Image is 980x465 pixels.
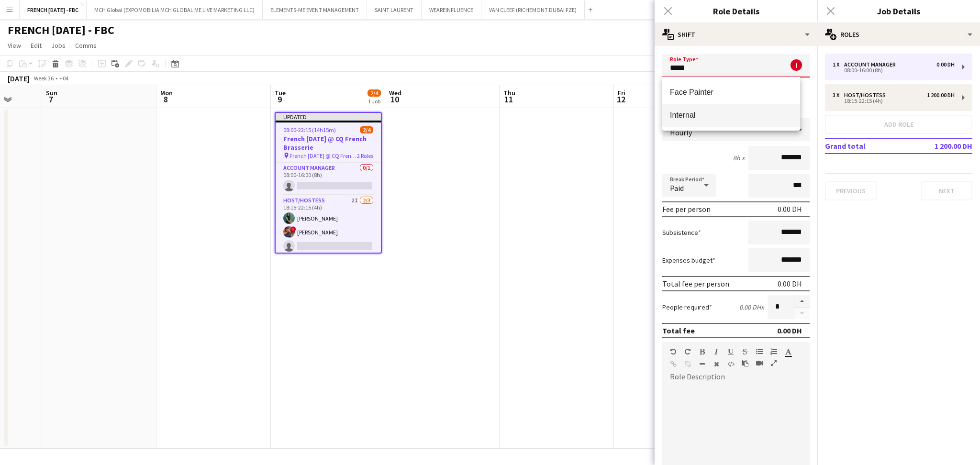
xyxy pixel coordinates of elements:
[51,41,66,50] span: Jobs
[46,89,57,97] span: Sun
[662,256,715,265] label: Expenses budget
[618,89,625,97] span: Fri
[727,360,734,368] button: HTML Code
[844,92,890,99] div: Host/Hostess
[87,0,263,19] button: MCH Global (EXPOMOBILIA MCH GLOBAL ME LIVE MARKETING LLC)
[662,228,701,237] label: Subsistence
[662,204,711,214] div: Fee per person
[833,99,955,103] div: 18:15-22:15 (4h)
[699,360,705,368] button: Horizontal Line
[367,89,381,97] span: 2/4
[263,0,367,19] button: ELEMENTS-ME EVENT MANAGEMENT
[357,152,373,159] span: 2 Roles
[833,92,844,99] div: 3 x
[833,61,844,68] div: 1 x
[275,89,286,97] span: Tue
[389,89,401,97] span: Wed
[777,326,802,335] div: 0.00 DH
[699,348,705,355] button: Bold
[283,126,336,133] span: 08:00-22:15 (14h15m)
[927,92,955,99] div: 1 200.00 DH
[276,195,381,255] app-card-role: Host/Hostess2I2/318:15-22:15 (4h)[PERSON_NAME]![PERSON_NAME]
[273,94,286,105] span: 9
[912,138,972,154] td: 1 200.00 DH
[290,226,296,232] span: !
[275,112,382,254] app-job-card: Updated08:00-22:15 (14h15m)2/4French [DATE] @ CQ French Brasserie French [DATE] @ CQ French Brass...
[844,61,900,68] div: Account Manager
[276,134,381,152] h3: French [DATE] @ CQ French Brasserie
[290,152,357,159] span: French [DATE] @ CQ French Brasserie
[276,163,381,195] app-card-role: Account Manager0/108:00-16:00 (8h)
[670,128,692,137] span: Hourly
[670,111,792,120] span: Internal
[360,126,373,133] span: 2/4
[422,0,481,19] button: WEAREINFLUENCE
[45,94,57,105] span: 7
[75,41,97,50] span: Comms
[8,23,114,37] h1: FRENCH [DATE] - FBC
[481,0,585,19] button: VAN CLEEF (RICHEMONT DUBAI FZE)
[59,75,68,82] div: +04
[4,39,25,52] a: View
[31,41,42,50] span: Edit
[662,326,695,335] div: Total fee
[742,348,748,355] button: Strikethrough
[502,94,515,105] span: 11
[713,348,720,355] button: Italic
[670,88,792,97] span: Face Painter
[794,295,810,308] button: Increase
[662,303,712,311] label: People required
[27,39,45,52] a: Edit
[770,359,777,367] button: Fullscreen
[833,68,955,73] div: 08:00-16:00 (8h)
[733,154,745,162] div: 8h x
[778,204,802,214] div: 0.00 DH
[616,94,625,105] span: 12
[8,41,21,50] span: View
[503,89,515,97] span: Thu
[71,39,100,52] a: Comms
[739,303,764,311] div: 0.00 DH x
[32,75,56,82] span: Week 36
[713,360,720,368] button: Clear Formatting
[20,0,87,19] button: FRENCH [DATE] - FBC
[655,5,817,17] h3: Role Details
[367,0,422,19] button: SAINT LAURENT
[825,138,912,154] td: Grand total
[770,348,777,355] button: Ordered List
[8,74,30,83] div: [DATE]
[662,279,729,288] div: Total fee per person
[756,348,763,355] button: Unordered List
[817,5,980,17] h3: Job Details
[742,359,748,367] button: Paste as plain text
[670,348,677,355] button: Undo
[778,279,802,288] div: 0.00 DH
[684,348,691,355] button: Redo
[727,348,734,355] button: Underline
[785,348,791,355] button: Text Color
[368,98,380,105] div: 1 Job
[756,359,763,367] button: Insert video
[160,89,173,97] span: Mon
[817,23,980,46] div: Roles
[276,113,381,121] div: Updated
[936,61,955,68] div: 0.00 DH
[159,94,173,105] span: 8
[655,23,817,46] div: Shift
[47,39,69,52] a: Jobs
[388,94,401,105] span: 10
[670,183,684,193] span: Paid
